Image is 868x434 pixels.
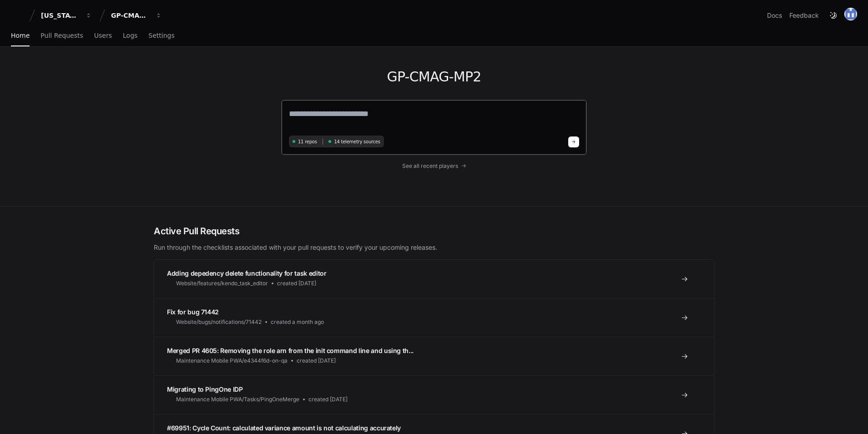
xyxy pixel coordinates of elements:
[334,138,380,145] span: 14 telemetry sources
[148,33,174,38] span: Settings
[167,308,219,316] span: Fix for bug 71442
[148,25,174,46] a: Settings
[154,298,714,337] a: Fix for bug 71442Website/bugs/notifications/71442created a month ago
[167,385,243,393] span: Migrating to PingOne IDP
[94,33,112,38] span: Users
[297,357,336,364] span: created [DATE]
[11,25,30,46] a: Home
[107,7,166,24] button: GP-CMAG-MP2
[844,8,857,20] img: 174426149
[94,25,112,46] a: Users
[281,162,587,170] a: See all recent players
[767,11,782,20] a: Docs
[111,11,150,20] div: GP-CMAG-MP2
[154,375,714,414] a: Migrating to PingOne IDPMaintenance Mobile PWA/Tasks/PingOneMergecreated [DATE]
[40,33,83,38] span: Pull Requests
[167,269,326,277] span: Adding depedency delete functionality for task editor
[176,357,288,364] span: Maintenance Mobile PWA/e4344f6d-on-qa
[277,280,316,287] span: created [DATE]
[298,138,317,145] span: 11 repos
[176,318,262,326] span: Website/bugs/notifications/71442
[281,69,587,85] h1: GP-CMAG-MP2
[176,280,268,287] span: Website/features/kendo_task_editor
[167,424,401,432] span: #69951: Cycle Count: calculated variance amount is not calculating accurately
[123,33,137,38] span: Logs
[154,337,714,375] a: Merged PR 4605: Removing the role arn from the init command line and using th...Maintenance Mobil...
[41,11,80,20] div: [US_STATE] Pacific
[271,318,324,326] span: created a month ago
[789,11,819,20] button: Feedback
[154,225,714,237] h2: Active Pull Requests
[167,347,414,354] span: Merged PR 4605: Removing the role arn from the init command line and using th...
[123,25,137,46] a: Logs
[308,396,348,403] span: created [DATE]
[37,7,96,24] button: [US_STATE] Pacific
[11,33,30,38] span: Home
[402,162,458,170] span: See all recent players
[154,243,714,252] p: Run through the checklists associated with your pull requests to verify your upcoming releases.
[176,396,299,403] span: Maintenance Mobile PWA/Tasks/PingOneMerge
[154,260,714,298] a: Adding depedency delete functionality for task editorWebsite/features/kendo_task_editorcreated [D...
[40,25,83,46] a: Pull Requests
